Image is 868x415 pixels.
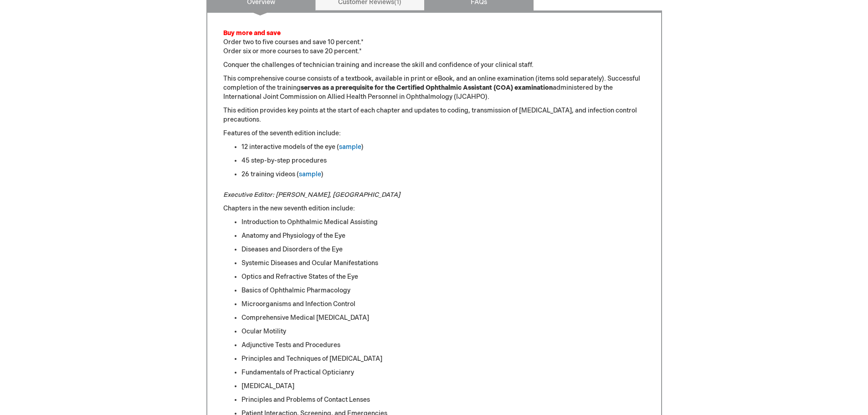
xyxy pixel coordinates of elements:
[223,204,645,213] p: Chapters in the new seventh edition include:
[241,170,645,179] div: 26 training videos ( )
[241,231,645,241] li: Anatomy and Physiology of the Eye
[223,29,645,56] p: Order two to five courses and save 10 percent.* Order six or more courses to save 20 percent.*
[241,143,645,152] div: 12 interactive models of the eye ( )
[241,218,645,227] li: Introduction to Ophthalmic Medical Assisting
[241,341,645,350] li: Adjunctive Tests and Procedures
[241,368,645,377] li: Fundamentals of Practical Opticianry
[223,74,645,102] p: This comprehensive course consists of a textbook, available in print or eBook, and an online exam...
[241,327,645,336] li: Ocular Motility
[241,313,645,323] li: Comprehensive Medical [MEDICAL_DATA]
[241,354,645,364] li: Principles and Techniques of [MEDICAL_DATA]
[241,395,645,405] li: Principles and Problems of Contact Lenses
[223,191,400,199] em: Executive Editor: [PERSON_NAME], [GEOGRAPHIC_DATA]
[241,382,645,391] li: [MEDICAL_DATA]
[339,143,361,151] a: sample
[241,259,645,268] li: Systemic Diseases and Ocular Manifestations
[241,272,645,282] li: Optics and Refractive States of the Eye
[301,84,553,92] strong: serves as a prerequisite for the Certified Ophthalmic Assistant (COA) examination
[223,61,645,70] p: Conquer the challenges of technician training and increase the skill and confidence of your clini...
[223,106,645,124] p: This edition provides key points at the start of each chapter and updates to coding, transmission...
[241,245,645,254] li: Diseases and Disorders of the Eye
[241,156,645,165] div: 45 step-by-step procedures
[299,170,321,178] a: sample
[241,286,645,295] li: Basics of Ophthalmic Pharmacology
[241,300,645,309] li: Microorganisms and Infection Control
[223,129,645,138] p: Features of the seventh edition include:
[223,29,281,37] font: Buy more and save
